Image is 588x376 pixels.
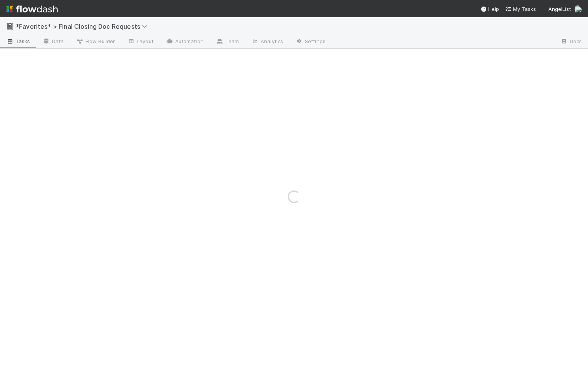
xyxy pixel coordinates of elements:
span: AngelList [548,6,571,12]
img: logo-inverted-e16ddd16eac7371096b0.svg [6,2,58,16]
span: My Tasks [505,6,536,12]
div: Help [480,5,499,13]
a: My Tasks [505,5,536,13]
img: avatar_b467e446-68e1-4310-82a7-76c532dc3f4b.png [574,5,582,13]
